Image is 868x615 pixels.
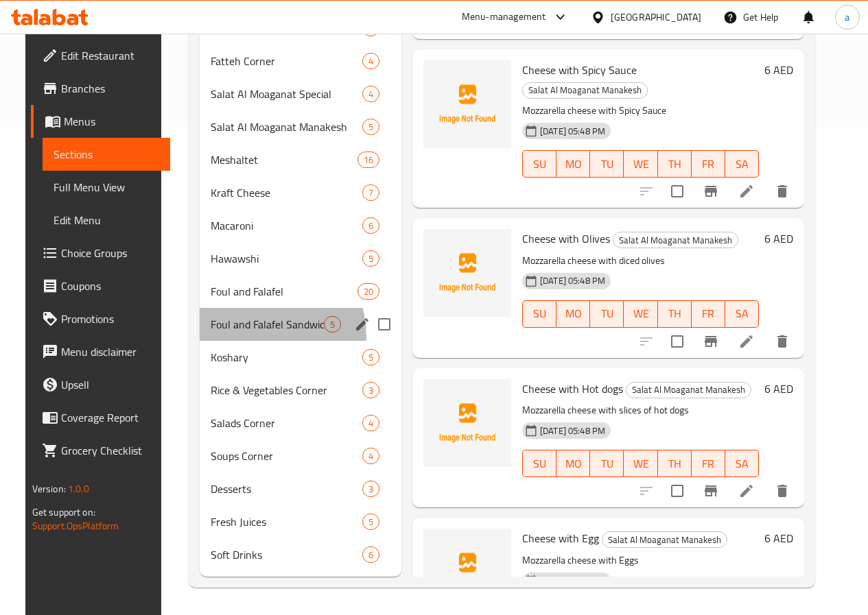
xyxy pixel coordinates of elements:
[522,60,637,80] span: Cheese with Spicy Sauce
[522,450,556,477] button: SU
[211,119,362,135] span: Salat Al Moaganat Manakesh
[522,528,599,548] span: Cheese with Egg
[43,204,170,237] a: Edit Menu
[766,474,799,507] button: delete
[535,274,611,287] span: [DATE] 05:48 PM
[562,154,585,174] span: MO
[556,300,590,328] button: MO
[211,349,362,365] div: Koshary
[31,72,170,105] a: Branches
[602,531,727,548] div: Salat Al Moaganat Manakesh
[61,278,159,294] span: Coupons
[200,45,401,77] div: Fatteh Corner4
[211,152,357,168] span: Meshaltet
[211,546,362,563] span: Soft Drinks
[663,177,692,206] span: Select to update
[522,300,556,328] button: SU
[43,171,170,204] a: Full Menu View
[363,516,379,529] span: 5
[658,150,692,178] button: TH
[357,152,379,168] div: items
[764,60,793,80] h6: 6 AED
[664,454,686,474] span: TH
[31,237,170,269] a: Choice Groups
[211,448,362,464] span: Soups Corner
[725,150,759,178] button: SA
[611,10,701,25] div: [GEOGRAPHIC_DATA]
[845,10,849,25] span: a
[738,333,755,350] a: Edit menu item
[562,304,585,324] span: MO
[697,304,720,324] span: FR
[522,402,759,419] p: Mozzarella cheese with slices of hot dogs
[523,82,647,98] span: Salat Al Moaganat Manakesh
[590,150,624,178] button: TU
[629,304,652,324] span: WE
[200,110,401,143] div: Salat Al Moaganat Manakesh5
[692,450,725,477] button: FR
[624,150,657,178] button: WE
[211,415,362,431] span: Salads Corner
[211,382,362,398] span: Rice & Vegetables Corner
[535,424,611,437] span: [DATE] 05:48 PM
[54,146,159,162] span: Sections
[61,311,159,327] span: Promotions
[211,53,362,69] div: Fatteh Corner
[31,269,170,302] a: Coupons
[32,503,95,521] span: Get support on:
[363,219,379,232] span: 6
[694,175,727,208] button: Branch-specific-item
[731,454,753,474] span: SA
[362,382,379,398] div: items
[692,300,725,328] button: FR
[200,374,401,407] div: Rice & Vegetables Corner3
[725,450,759,477] button: SA
[528,154,551,174] span: SU
[663,477,692,505] span: Select to update
[200,275,401,308] div: Foul and Falafel20
[697,454,720,474] span: FR
[731,304,753,324] span: SA
[725,300,759,328] button: SA
[664,304,686,324] span: TH
[363,351,379,364] span: 5
[423,60,511,148] img: Cheese with Spicy Sauce
[363,252,379,265] span: 5
[200,209,401,242] div: Macaroni6
[626,382,751,398] div: Salat Al Moaganat Manakesh
[31,105,170,138] a: Menus
[697,154,720,174] span: FR
[596,454,618,474] span: TU
[54,212,159,228] span: Edit Menu
[626,382,751,398] span: Salat Al Moaganat Manakesh
[211,86,362,102] span: Salat Al Moaganat Special
[629,454,652,474] span: WE
[362,546,379,563] div: items
[211,481,362,497] span: Desserts
[738,483,755,499] a: Edit menu item
[590,450,624,477] button: TU
[363,186,379,200] span: 7
[31,39,170,72] a: Edit Restaurant
[522,552,759,569] p: Mozzarella cheese with Eggs
[596,154,618,174] span: TU
[363,417,379,430] span: 4
[211,514,362,530] span: Fresh Juices
[522,102,759,119] p: Mozzarella cheese with Spicy Sauce
[31,368,170,401] a: Upsell
[32,480,66,498] span: Version:
[200,143,401,176] div: Meshaltet16
[528,454,551,474] span: SU
[731,154,753,174] span: SA
[200,176,401,209] div: Kraft Cheese7
[522,150,556,178] button: SU
[61,376,159,393] span: Upsell
[624,300,657,328] button: WE
[363,450,379,463] span: 4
